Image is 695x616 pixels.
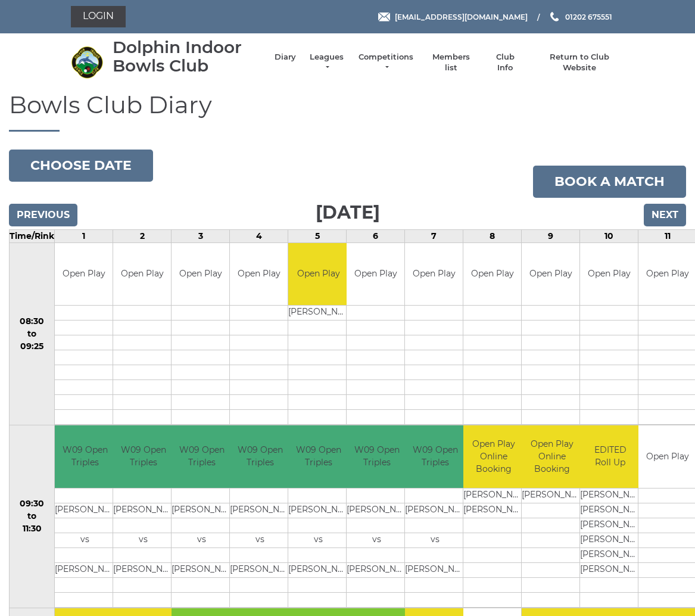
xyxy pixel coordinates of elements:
[230,425,290,488] td: W09 Open Triples
[10,229,55,242] td: Time/Rink
[9,92,686,132] h1: Bowls Club Diary
[580,562,640,577] td: [PERSON_NAME]
[426,52,476,73] a: Members list
[463,488,523,503] td: [PERSON_NAME]
[533,166,686,198] a: Book a match
[113,229,172,242] td: 2
[580,425,640,488] td: EDITED Roll Up
[55,229,113,242] td: 1
[113,562,173,577] td: [PERSON_NAME]
[230,562,290,577] td: [PERSON_NAME]
[113,503,173,518] td: [PERSON_NAME]
[172,243,229,306] td: Open Play
[172,503,232,518] td: [PERSON_NAME]
[405,503,465,518] td: [PERSON_NAME]
[580,488,640,503] td: [PERSON_NAME]
[55,533,115,547] td: vs
[548,11,612,23] a: Phone us 01202 675551
[172,229,230,242] td: 3
[288,306,348,321] td: [PERSON_NAME]
[378,11,528,23] a: Email [EMAIL_ADDRESS][DOMAIN_NAME]
[55,562,115,577] td: [PERSON_NAME]
[580,503,640,518] td: [PERSON_NAME]
[113,38,263,75] div: Dolphin Indoor Bowls Club
[288,503,348,518] td: [PERSON_NAME]
[9,150,153,182] button: Choose date
[288,243,348,306] td: Open Play
[463,229,522,242] td: 8
[347,503,407,518] td: [PERSON_NAME]
[288,562,348,577] td: [PERSON_NAME]
[172,533,232,547] td: vs
[230,243,288,306] td: Open Play
[580,229,638,242] td: 10
[55,243,113,306] td: Open Play
[463,243,521,306] td: Open Play
[230,533,290,547] td: vs
[522,488,582,503] td: [PERSON_NAME]
[488,52,522,73] a: Club Info
[347,425,407,488] td: W09 Open Triples
[288,425,348,488] td: W09 Open Triples
[230,229,288,242] td: 4
[308,52,345,73] a: Leagues
[288,229,347,242] td: 5
[405,425,465,488] td: W09 Open Triples
[347,533,407,547] td: vs
[10,242,55,425] td: 08:30 to 09:25
[522,243,579,306] td: Open Play
[463,425,523,488] td: Open Play Online Booking
[9,204,77,226] input: Previous
[172,562,232,577] td: [PERSON_NAME]
[71,46,104,79] img: Dolphin Indoor Bowls Club
[172,425,232,488] td: W09 Open Triples
[534,52,624,73] a: Return to Club Website
[565,12,612,21] span: 01202 675551
[550,12,559,21] img: Phone us
[71,6,126,27] a: Login
[113,425,173,488] td: W09 Open Triples
[395,12,528,21] span: [EMAIL_ADDRESS][DOMAIN_NAME]
[10,425,55,608] td: 09:30 to 11:30
[644,204,686,226] input: Next
[522,229,580,242] td: 9
[580,518,640,533] td: [PERSON_NAME]
[55,425,115,488] td: W09 Open Triples
[347,562,407,577] td: [PERSON_NAME]
[522,425,582,488] td: Open Play Online Booking
[55,503,115,518] td: [PERSON_NAME]
[405,533,465,547] td: vs
[580,533,640,547] td: [PERSON_NAME]
[347,243,404,306] td: Open Play
[580,243,638,306] td: Open Play
[405,229,463,242] td: 7
[463,503,523,518] td: [PERSON_NAME]
[357,52,414,73] a: Competitions
[405,243,463,306] td: Open Play
[288,533,348,547] td: vs
[347,229,405,242] td: 6
[230,503,290,518] td: [PERSON_NAME]
[113,243,171,306] td: Open Play
[405,562,465,577] td: [PERSON_NAME]
[378,13,390,21] img: Email
[113,533,173,547] td: vs
[580,547,640,562] td: [PERSON_NAME]
[275,52,296,63] a: Diary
